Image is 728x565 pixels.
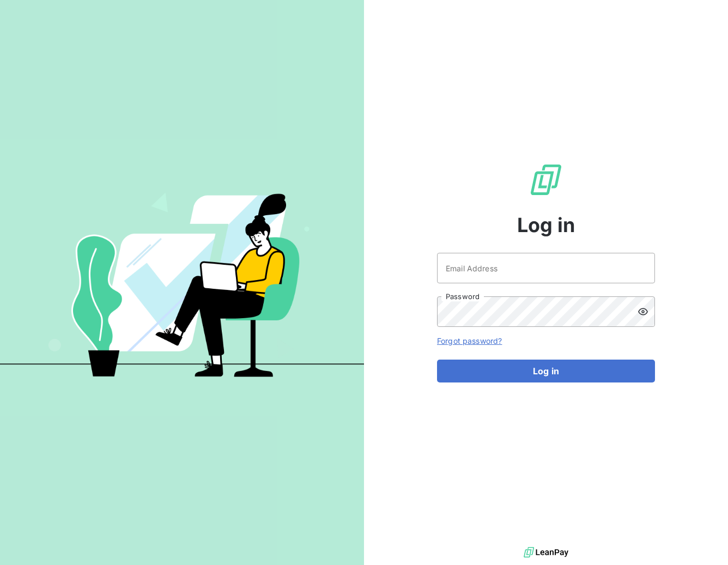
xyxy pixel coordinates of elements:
[437,360,655,382] button: Log in
[524,544,568,561] img: logo
[529,162,563,197] img: LeanPay Logo
[437,253,655,283] input: placeholder
[437,336,502,345] a: Forgot password?
[517,210,575,240] span: Log in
